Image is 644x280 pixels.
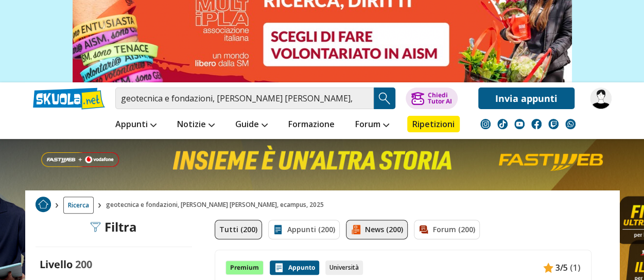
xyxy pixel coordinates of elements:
[63,197,94,214] a: Ricerca
[565,119,576,129] img: WhatsApp
[36,197,51,212] img: Home
[497,119,508,129] img: tiktok
[233,116,270,134] a: Guide
[514,119,525,129] img: youtube
[351,224,361,235] img: News filtro contenuto attivo
[106,197,328,214] span: geotecnica e fondazioni, [PERSON_NAME] [PERSON_NAME], ecampus, 2025
[346,220,408,239] a: News (200)
[225,260,264,275] div: Premium
[407,116,460,132] a: Ripetizioni
[175,116,217,134] a: Notizie
[36,197,51,214] a: Home
[548,119,559,129] img: twitch
[113,116,159,134] a: Appunti
[286,116,337,134] a: Formazione
[531,119,542,129] img: facebook
[270,260,319,275] div: Appunto
[555,261,568,274] span: 3/5
[478,87,575,109] a: Invia appunti
[419,224,429,235] img: Forum filtro contenuto
[215,220,262,239] a: Tutti (200)
[273,224,283,235] img: Appunti filtro contenuto
[353,116,392,134] a: Forum
[325,260,363,275] div: Università
[274,262,284,273] img: Appunti contenuto
[543,262,553,273] img: Appunti contenuto
[90,222,100,232] img: Filtra filtri mobile
[40,257,73,271] label: Livello
[480,119,491,129] img: instagram
[268,220,340,239] a: Appunti (200)
[570,261,581,274] span: (1)
[590,87,612,109] img: divisione
[90,220,137,234] div: Filtra
[414,220,480,239] a: Forum (200)
[75,257,92,271] span: 200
